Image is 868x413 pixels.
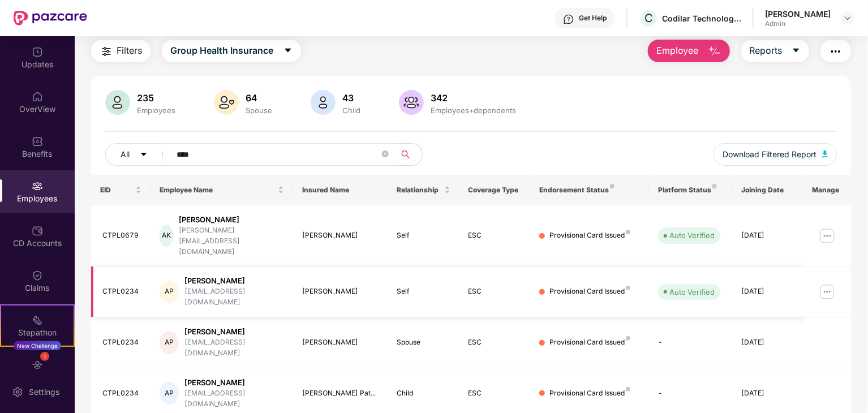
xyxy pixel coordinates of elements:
[162,40,301,62] button: Group Health Insurancecaret-down
[179,225,284,257] div: [PERSON_NAME][EMAIL_ADDRESS][DOMAIN_NAME]
[160,382,179,405] div: AP
[302,286,379,297] div: [PERSON_NAME]
[302,337,379,348] div: [PERSON_NAME]
[302,230,379,241] div: [PERSON_NAME]
[283,46,293,56] span: caret-down
[469,337,522,348] div: ESC
[469,230,522,241] div: ESC
[469,388,522,399] div: ESC
[179,214,284,225] div: [PERSON_NAME]
[135,92,178,104] div: 235
[803,175,851,205] th: Manage
[100,45,113,58] img: svg+xml;base64,PHN2ZyB4bWxucz0iaHR0cDovL3d3dy53My5vcmcvMjAwMC9zdmciIHdpZHRoPSIyNCIgaGVpZ2h0PSIyNC...
[843,14,852,23] img: svg+xml;base64,PHN2ZyBpZD0iRHJvcGRvd24tMzJ4MzIiIHhtbG5zPSJodHRwOi8vd3d3LnczLm9yZy8yMDAwL3N2ZyIgd2...
[741,337,794,348] div: [DATE]
[160,225,173,247] div: AK
[91,175,151,205] th: EID
[459,175,531,205] th: Coverage Type
[14,11,87,25] img: New Pazcare Logo
[184,337,284,359] div: [EMAIL_ADDRESS][DOMAIN_NAME]
[160,332,179,354] div: AP
[25,386,63,398] div: Settings
[397,186,442,195] span: Relationship
[91,40,151,62] button: Filters
[121,148,130,161] span: All
[32,180,43,192] img: svg+xml;base64,PHN2ZyBpZD0iRW1wbG95ZWVzIiB4bWxucz0iaHR0cDovL3d3dy53My5vcmcvMjAwMC9zdmciIHdpZHRoPS...
[741,388,794,399] div: [DATE]
[397,286,450,297] div: Self
[708,45,721,58] img: svg+xml;base64,PHN2ZyB4bWxucz0iaHR0cDovL3d3dy53My5vcmcvMjAwMC9zdmciIHhtbG5zOnhsaW5rPSJodHRwOi8vd3...
[1,327,74,338] div: Stepathon
[658,186,723,195] div: Platform Status
[610,184,615,188] img: svg+xml;base64,PHN2ZyB4bWxucz0iaHR0cDovL3d3dy53My5vcmcvMjAwMC9zdmciIHdpZHRoPSI4IiBoZWlnaHQ9IjgiIH...
[649,317,732,368] td: -
[549,388,630,399] div: Provisional Card Issued
[428,92,518,104] div: 342
[184,286,284,308] div: [EMAIL_ADDRESS][DOMAIN_NAME]
[311,90,336,115] img: svg+xml;base64,PHN2ZyB4bWxucz0iaHR0cDovL3d3dy53My5vcmcvMjAwMC9zdmciIHhtbG5zOnhsaW5rPSJodHRwOi8vd3...
[714,143,837,166] button: Download Filtered Report
[712,184,717,188] img: svg+xml;base64,PHN2ZyB4bWxucz0iaHR0cDovL3d3dy53My5vcmcvMjAwMC9zdmciIHdpZHRoPSI4IiBoZWlnaHQ9IjgiIH...
[388,175,459,205] th: Relationship
[822,150,828,157] img: svg+xml;base64,PHN2ZyB4bWxucz0iaHR0cDovL3d3dy53My5vcmcvMjAwMC9zdmciIHhtbG5zOnhsaW5rPSJodHRwOi8vd3...
[549,286,630,297] div: Provisional Card Issued
[32,270,43,281] img: svg+xml;base64,PHN2ZyBpZD0iQ2xhaW0iIHhtbG5zPSJodHRwOi8vd3d3LnczLm9yZy8yMDAwL3N2ZyIgd2lkdGg9IjIwIi...
[214,90,239,115] img: svg+xml;base64,PHN2ZyB4bWxucz0iaHR0cDovL3d3dy53My5vcmcvMjAwMC9zdmciIHhtbG5zOnhsaW5rPSJodHRwOi8vd3...
[428,106,518,115] div: Employees+dependents
[102,337,141,348] div: CTPL0234
[626,387,630,392] img: svg+xml;base64,PHN2ZyB4bWxucz0iaHR0cDovL3d3dy53My5vcmcvMjAwMC9zdmciIHdpZHRoPSI4IiBoZWlnaHQ9IjgiIH...
[829,45,843,58] img: svg+xml;base64,PHN2ZyB4bWxucz0iaHR0cDovL3d3dy53My5vcmcvMjAwMC9zdmciIHdpZHRoPSIyNCIgaGVpZ2h0PSIyNC...
[302,388,379,399] div: [PERSON_NAME] Pat...
[100,186,133,195] span: EID
[340,106,363,115] div: Child
[469,286,522,297] div: ESC
[32,225,43,236] img: svg+xml;base64,PHN2ZyBpZD0iQ0RfQWNjb3VudHMiIGRhdGEtbmFtZT0iQ0QgQWNjb3VudHMiIHhtbG5zPSJodHRwOi8vd3...
[669,230,715,241] div: Auto Verified
[563,14,574,25] img: svg+xml;base64,PHN2ZyBpZD0iSGVscC0zMngzMiIgeG1sbnM9Imh0dHA6Ly93d3cudzMub3JnLzIwMDAvc3ZnIiB3aWR0aD...
[669,286,715,298] div: Auto Verified
[750,44,783,58] span: Reports
[549,337,630,348] div: Provisional Card Issued
[140,150,148,160] span: caret-down
[792,46,801,56] span: caret-down
[394,143,423,166] button: search
[117,44,142,58] span: Filters
[723,148,817,161] span: Download Filtered Report
[102,388,141,399] div: CTPL0234
[184,388,284,410] div: [EMAIL_ADDRESS][DOMAIN_NAME]
[656,44,699,58] span: Employee
[741,40,809,62] button: Reportscaret-down
[626,336,630,341] img: svg+xml;base64,PHN2ZyB4bWxucz0iaHR0cDovL3d3dy53My5vcmcvMjAwMC9zdmciIHdpZHRoPSI4IiBoZWlnaHQ9IjgiIH...
[397,337,450,348] div: Spouse
[32,91,43,102] img: svg+xml;base64,PHN2ZyBpZD0iSG9tZSIgeG1sbnM9Imh0dHA6Ly93d3cudzMub3JnLzIwMDAvc3ZnIiB3aWR0aD0iMjAiIG...
[397,388,450,399] div: Child
[105,143,174,166] button: Allcaret-down
[648,40,730,62] button: Employee
[14,341,61,350] div: New Challenge
[539,186,640,195] div: Endorsement Status
[397,230,450,241] div: Self
[184,377,284,388] div: [PERSON_NAME]
[626,286,630,290] img: svg+xml;base64,PHN2ZyB4bWxucz0iaHR0cDovL3d3dy53My5vcmcvMjAwMC9zdmciIHdpZHRoPSI4IiBoZWlnaHQ9IjgiIH...
[399,90,424,115] img: svg+xml;base64,PHN2ZyB4bWxucz0iaHR0cDovL3d3dy53My5vcmcvMjAwMC9zdmciIHhtbG5zOnhsaW5rPSJodHRwOi8vd3...
[818,283,836,301] img: manageButton
[293,175,388,205] th: Insured Name
[626,230,630,234] img: svg+xml;base64,PHN2ZyB4bWxucz0iaHR0cDovL3d3dy53My5vcmcvMjAwMC9zdmciIHdpZHRoPSI4IiBoZWlnaHQ9IjgiIH...
[243,106,274,115] div: Spouse
[741,230,794,241] div: [DATE]
[394,150,416,159] span: search
[184,276,284,286] div: [PERSON_NAME]
[765,19,831,28] div: Admin
[732,175,803,205] th: Joining Date
[32,136,43,147] img: svg+xml;base64,PHN2ZyBpZD0iQmVuZWZpdHMiIHhtbG5zPSJodHRwOi8vd3d3LnczLm9yZy8yMDAwL3N2ZyIgd2lkdGg9Ij...
[32,315,43,326] img: svg+xml;base64,PHN2ZyB4bWxucz0iaHR0cDovL3d3dy53My5vcmcvMjAwMC9zdmciIHdpZHRoPSIyMSIgaGVpZ2h0PSIyMC...
[382,150,389,157] span: close-circle
[382,149,389,160] span: close-circle
[644,11,653,25] span: C
[765,8,831,19] div: [PERSON_NAME]
[12,386,23,398] img: svg+xml;base64,PHN2ZyBpZD0iU2V0dGluZy0yMHgyMCIgeG1sbnM9Imh0dHA6Ly93d3cudzMub3JnLzIwMDAvc3ZnIiB3aW...
[40,352,49,361] div: 1
[32,46,43,58] img: svg+xml;base64,PHN2ZyBpZD0iVXBkYXRlZCIgeG1sbnM9Imh0dHA6Ly93d3cudzMub3JnLzIwMDAvc3ZnIiB3aWR0aD0iMj...
[170,44,273,58] span: Group Health Insurance
[741,286,794,297] div: [DATE]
